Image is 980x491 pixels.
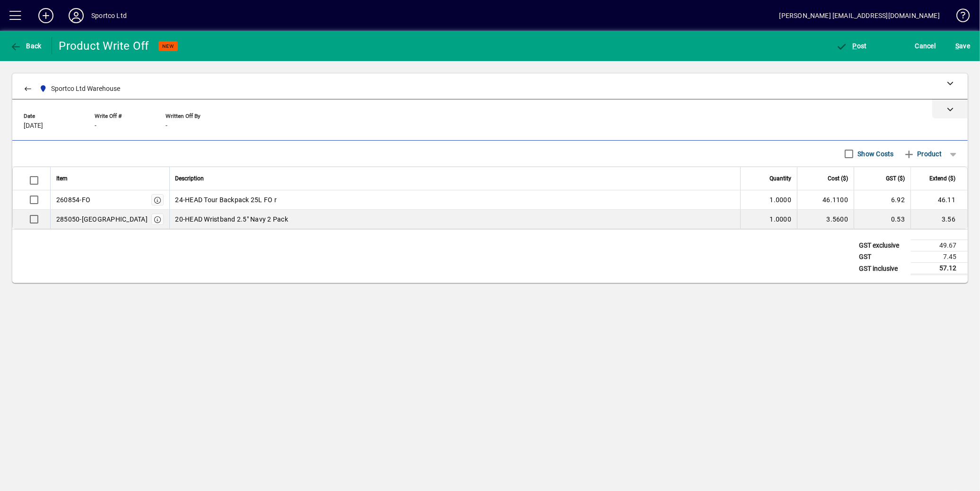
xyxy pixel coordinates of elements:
[913,37,938,54] button: Cancel
[24,122,43,130] span: [DATE]
[910,210,967,229] td: 3.56
[166,122,167,130] span: -
[854,210,910,229] td: 0.53
[915,38,936,54] span: Cancel
[59,38,149,54] div: Product Write Off
[169,190,741,210] td: 24-HEAD Tour Backpack 25L FO r
[740,190,797,210] td: 1.0000
[911,240,968,251] td: 49.67
[949,2,968,33] a: Knowledge Base
[854,190,910,210] td: 6.92
[910,190,967,210] td: 46.11
[8,37,44,54] button: Back
[162,43,174,49] span: NEW
[828,173,848,184] span: Cost ($)
[56,173,68,184] span: Item
[169,210,741,229] td: 20-HEAD Wristband 2.5" Navy 2 Pack
[56,214,148,224] div: 285050-[GEOGRAPHIC_DATA]
[903,146,942,161] span: Product
[797,210,854,229] td: 3.5600
[911,263,968,275] td: 57.12
[797,190,854,210] td: 46.1100
[856,149,894,159] label: Show Costs
[853,42,857,50] span: P
[854,240,911,251] td: GST exclusive
[770,173,791,184] span: Quantity
[955,38,970,54] span: ave
[95,122,96,130] span: -
[929,173,955,184] span: Extend ($)
[56,195,90,205] div: 260854-FO
[854,251,911,263] td: GST
[836,42,867,50] span: ost
[779,8,940,23] div: [PERSON_NAME] [EMAIL_ADDRESS][DOMAIN_NAME]
[91,8,127,23] div: Sportco Ltd
[953,37,972,54] button: Save
[911,251,968,263] td: 7.45
[899,145,946,162] button: Product
[175,173,204,184] span: Description
[955,42,959,50] span: S
[854,263,911,275] td: GST inclusive
[886,173,905,184] span: GST ($)
[61,7,91,24] button: Profile
[31,7,61,24] button: Add
[740,210,797,229] td: 1.0000
[834,37,869,54] button: Post
[10,42,42,50] span: Back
